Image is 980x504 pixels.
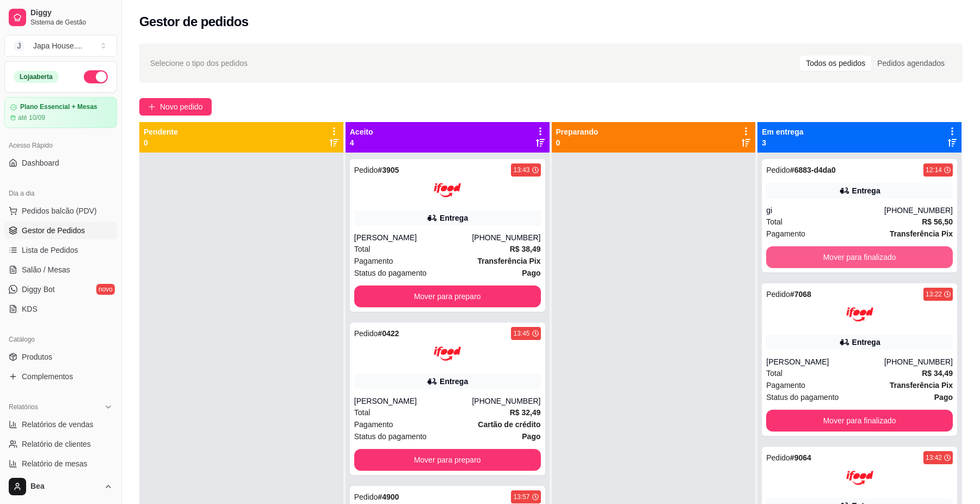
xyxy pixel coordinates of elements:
strong: Pago [522,432,540,441]
article: Plano Essencial + Mesas [20,103,97,111]
div: Entrega [852,337,880,348]
span: Novo pedido [160,101,203,113]
span: Pagamento [354,255,393,267]
div: Pedidos agendados [871,56,951,71]
p: 3 [762,137,803,148]
span: Pedido [766,290,790,299]
div: Acesso Rápido [4,137,117,154]
a: Lista de Pedidos [4,241,117,259]
p: 4 [350,137,373,148]
button: Alterar Status [84,70,108,83]
span: Complementos [22,371,73,382]
span: plus [148,103,156,111]
span: Total [354,406,371,418]
span: Pagamento [354,418,393,430]
p: 0 [556,137,599,148]
strong: Cartão de crédito [478,420,540,429]
span: Diggy [30,8,113,18]
div: [PERSON_NAME] [766,356,884,367]
strong: R$ 38,49 [510,245,541,253]
span: Pagamento [766,228,805,240]
strong: R$ 32,49 [510,408,541,417]
p: 0 [144,137,178,148]
strong: # 3905 [378,166,399,174]
strong: Pago [934,393,953,402]
button: Pedidos balcão (PDV) [4,202,117,220]
strong: R$ 56,50 [922,217,953,226]
span: Status do pagamento [354,267,427,279]
a: Dashboard [4,154,117,172]
span: Produtos [22,351,52,362]
a: Produtos [4,348,117,366]
div: 13:57 [513,493,529,501]
span: Pagamento [766,379,805,391]
div: gi [766,205,884,216]
span: Total [766,216,782,228]
p: Aceito [350,126,373,137]
div: Catálogo [4,331,117,348]
span: J [14,40,24,51]
button: Mover para finalizado [766,410,953,432]
img: ifood [846,464,873,491]
div: [PHONE_NUMBER] [884,356,953,367]
a: Relatórios de vendas [4,416,117,433]
a: Salão / Mesas [4,261,117,278]
div: [PERSON_NAME] [354,396,472,406]
span: Pedido [354,166,378,174]
a: Diggy Botnovo [4,281,117,298]
span: Total [354,243,371,255]
a: Plano Essencial + Mesasaté 10/09 [4,97,117,128]
span: Bea [30,482,100,491]
strong: # 0422 [378,329,399,338]
span: Status do pagamento [766,391,839,403]
div: 12:14 [926,166,942,174]
strong: Transferência Pix [890,229,953,238]
img: ifood [434,177,461,204]
span: Relatório de mesas [22,458,88,469]
p: Em entrega [762,126,803,137]
div: Todos os pedidos [800,56,871,71]
p: Pendente [144,126,178,137]
span: Relatório de clientes [22,439,91,450]
span: Pedido [766,453,790,462]
div: 13:22 [926,290,942,299]
div: Entrega [440,376,468,387]
a: Relatório de mesas [4,455,117,472]
article: até 10/09 [18,113,45,122]
div: [PERSON_NAME] [354,232,472,243]
button: Novo pedido [139,98,212,116]
strong: # 9064 [790,453,811,462]
a: DiggySistema de Gestão [4,4,117,31]
a: Relatório de clientes [4,435,117,453]
span: Relatórios [9,403,38,411]
strong: Transferência Pix [478,257,541,265]
span: Selecione o tipo dos pedidos [150,57,248,69]
div: Entrega [440,212,468,223]
div: Dia a dia [4,185,117,202]
div: 13:43 [513,166,529,174]
strong: # 6883-d4da0 [790,166,836,174]
h2: Gestor de pedidos [139,13,249,31]
button: Bea [4,473,117,500]
span: Salão / Mesas [22,264,70,275]
button: Mover para preparo [354,286,541,307]
div: [PHONE_NUMBER] [472,396,540,406]
span: Lista de Pedidos [22,245,78,256]
span: Pedido [354,329,378,338]
span: Pedido [354,493,378,501]
span: Gestor de Pedidos [22,225,85,236]
a: KDS [4,300,117,318]
span: Total [766,367,782,379]
strong: R$ 34,49 [922,369,953,378]
a: Gestor de Pedidos [4,222,117,239]
strong: # 7068 [790,290,811,299]
p: Preparando [556,126,599,137]
span: Status do pagamento [354,430,427,442]
span: Sistema de Gestão [30,18,113,27]
strong: # 4900 [378,493,399,501]
strong: Pago [522,269,540,277]
div: [PHONE_NUMBER] [472,232,540,243]
button: Mover para preparo [354,449,541,471]
button: Select a team [4,35,117,57]
div: Japa House. ... [33,40,82,51]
